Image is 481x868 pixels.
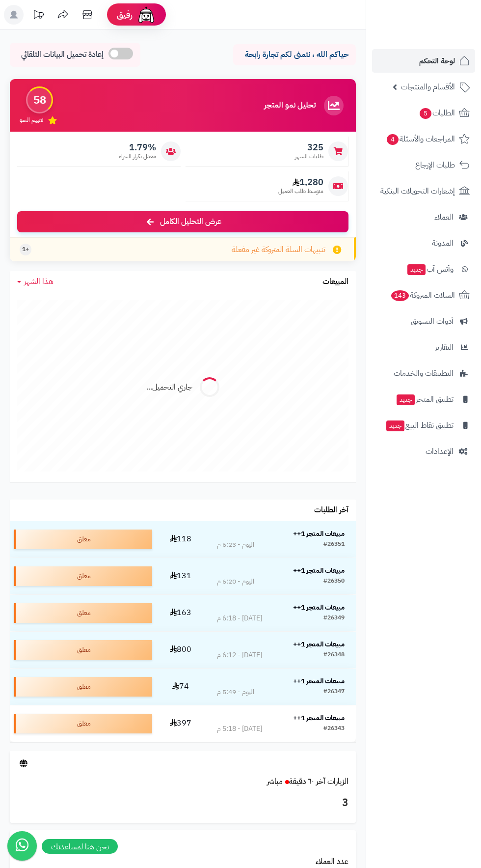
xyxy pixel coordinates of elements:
div: #26349 [323,614,345,623]
span: 1,280 [278,177,323,188]
span: تنبيهات السلة المتروكة غير مفعلة [232,244,325,255]
span: هذا الشهر [24,276,53,287]
div: [DATE] - 5:18 م [217,724,262,734]
span: السلات المتروكة [390,288,455,302]
img: logo-2.png [414,28,472,48]
a: طلبات الإرجاع [372,153,475,177]
span: متوسط طلب العميل [278,187,323,196]
h3: 3 [17,795,348,812]
div: معلق [14,640,152,660]
td: 800 [156,632,206,668]
span: طلبات الشهر [295,152,323,161]
span: 143 [391,290,409,301]
span: 5 [420,108,431,119]
a: عدد العملاء [316,856,348,868]
span: وآتس آب [406,262,454,276]
span: العملاء [434,210,454,224]
div: معلق [14,714,152,733]
div: معلق [14,677,152,697]
span: التطبيقات والخدمات [394,366,454,380]
span: إشعارات التحويلات البنكية [380,184,455,198]
span: رفيق [117,9,133,21]
div: #26348 [323,650,345,660]
strong: مبيعات المتجر 1++ [293,713,345,723]
span: المراجعات والأسئلة [386,132,455,146]
a: المدونة [372,231,475,255]
span: جديد [397,394,415,405]
div: #26343 [323,724,345,734]
span: تقييم النمو [20,116,43,124]
span: 4 [387,134,399,145]
a: الطلبات5 [372,101,475,125]
a: المراجعات والأسئلة4 [372,127,475,151]
h3: المبيعات [322,278,348,286]
h3: تحليل نمو المتجر [264,101,316,110]
td: 118 [156,521,206,558]
strong: مبيعات المتجر 1++ [293,676,345,686]
span: عرض التحليل الكامل [160,216,221,227]
div: اليوم - 6:23 م [217,540,254,550]
span: التقارير [435,340,454,354]
small: مباشر [267,776,283,787]
span: الطلبات [419,106,455,120]
strong: مبيعات المتجر 1++ [293,602,345,613]
div: #26350 [323,577,345,587]
a: وآتس آبجديد [372,257,475,281]
span: المدونة [432,236,454,250]
span: جديد [386,420,404,431]
div: #26347 [323,687,345,697]
div: معلق [14,566,152,586]
span: معدل تكرار الشراء [119,152,156,161]
span: الإعدادات [426,445,454,458]
span: تطبيق المتجر [396,392,454,406]
span: أدوات التسويق [411,314,454,328]
div: جاري التحميل... [146,382,192,393]
div: اليوم - 6:20 م [217,577,254,587]
a: السلات المتروكة143 [372,283,475,307]
td: 74 [156,669,206,705]
a: الزيارات آخر ٦٠ دقيقةمباشر [267,776,348,787]
div: معلق [14,603,152,623]
span: تطبيق نقاط البيع [385,419,454,432]
div: [DATE] - 6:18 م [217,614,262,623]
div: [DATE] - 6:12 م [217,650,262,660]
span: طلبات الإرجاع [415,158,455,172]
a: تطبيق المتجرجديد [372,388,475,411]
strong: مبيعات المتجر 1++ [293,565,345,576]
span: إعادة تحميل البيانات التلقائي [21,49,104,60]
span: لوحة التحكم [419,54,455,68]
img: ai-face.png [136,5,156,25]
a: عرض التحليل الكامل [17,211,348,232]
span: الأقسام والمنتجات [401,80,455,94]
a: العملاء [372,205,475,229]
span: جديد [407,264,426,275]
a: التقارير [372,336,475,359]
td: 397 [156,705,206,742]
p: حياكم الله ، نتمنى لكم تجارة رابحة [240,49,348,60]
strong: مبيعات المتجر 1++ [293,529,345,539]
a: إشعارات التحويلات البنكية [372,179,475,203]
a: أدوات التسويق [372,309,475,333]
h3: آخر الطلبات [314,506,348,515]
a: تحديثات المنصة [26,5,51,27]
span: 325 [295,142,323,153]
a: التطبيقات والخدمات [372,362,475,385]
div: #26351 [323,540,345,550]
div: معلق [14,530,152,549]
span: +1 [22,245,29,253]
a: الإعدادات [372,440,475,463]
a: لوحة التحكم [372,49,475,73]
td: 131 [156,558,206,594]
a: هذا الشهر [17,276,53,287]
span: 1.79% [119,142,156,153]
strong: مبيعات المتجر 1++ [293,639,345,649]
a: تطبيق نقاط البيعجديد [372,414,475,437]
div: اليوم - 5:49 م [217,687,254,697]
td: 163 [156,595,206,631]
